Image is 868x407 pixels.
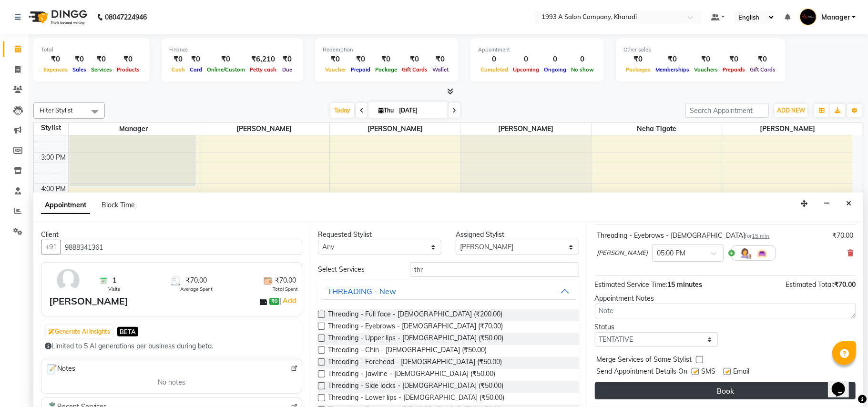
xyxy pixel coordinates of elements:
div: [PERSON_NAME] [49,294,128,308]
button: Generate AI Insights [46,325,112,338]
div: Other sales [623,46,778,54]
span: Threading - Full face - [DEMOGRAPHIC_DATA] (₹200.00) [328,309,502,321]
div: [PERSON_NAME], TK01, 01:00 PM-04:00 PM, In House Packages - [DEMOGRAPHIC_DATA] beauty package 1 [70,92,195,186]
span: Wallet [430,66,451,73]
div: 4:00 PM [40,184,68,194]
div: ₹0 [204,54,247,65]
div: ₹0 [348,54,373,65]
span: Manager [69,123,199,135]
div: 3:00 PM [40,153,68,163]
span: Expenses [41,66,70,73]
div: ₹6,210 [247,54,279,65]
span: Prepaid [348,66,373,73]
span: Threading - Eyebrows - [DEMOGRAPHIC_DATA] (₹70.00) [328,321,503,333]
div: ₹0 [692,54,720,65]
span: Prepaids [720,66,747,73]
span: SMS [702,366,716,378]
div: ₹0 [41,54,70,65]
div: ₹0 [187,54,204,65]
span: Neha Tigote [592,123,722,135]
span: 1 [112,275,116,285]
img: Manager [800,9,817,25]
span: ₹70.00 [275,275,296,285]
a: Add [281,295,298,306]
input: Search Appointment [685,103,769,118]
div: Select Services [311,265,402,275]
span: Voucher [323,66,348,73]
div: ₹0 [89,54,114,65]
div: Threading - Eyebrows - [DEMOGRAPHIC_DATA] [597,231,770,241]
span: Thu [376,107,396,114]
div: Client [41,230,302,240]
div: Redemption [323,46,451,54]
div: Status [595,322,718,332]
button: ADD NEW [775,104,807,117]
div: ₹0 [323,54,348,65]
span: Send Appointment Details On [597,366,688,378]
div: ₹0 [70,54,89,65]
span: Email [734,366,750,378]
img: Interior.png [756,247,768,259]
img: Hairdresser.png [739,247,751,259]
span: Estimated Service Time: [595,280,668,289]
div: Limited to 5 AI generations per business during beta. [45,341,298,351]
span: [PERSON_NAME] [722,123,853,135]
img: avatar [54,266,82,294]
div: ₹0 [169,54,187,65]
div: ₹0 [430,54,451,65]
span: No show [569,66,596,73]
div: ₹0 [114,54,142,65]
span: ₹70.00 [186,275,207,285]
span: Threading - Forehead - [DEMOGRAPHIC_DATA] (₹50.00) [328,357,502,369]
span: Block Time [102,201,135,209]
span: Threading - Upper lips - [DEMOGRAPHIC_DATA] (₹50.00) [328,333,503,345]
img: logo [24,4,90,31]
span: [PERSON_NAME] [330,123,460,135]
div: THREADING - New [327,285,396,297]
span: Gift Cards [399,66,430,73]
span: Total Spent [273,285,298,293]
b: 08047224946 [105,4,147,31]
span: Products [114,66,142,73]
span: Packages [623,66,653,73]
span: Estimated Total: [786,280,834,289]
div: ₹0 [747,54,778,65]
input: 2025-09-04 [396,103,444,118]
div: Stylist [34,123,68,133]
span: [PERSON_NAME] [597,248,648,258]
span: Sales [70,66,89,73]
span: Threading - Chin - [DEMOGRAPHIC_DATA] (₹50.00) [328,345,487,357]
span: Filter Stylist [40,106,73,114]
iframe: chat widget [828,369,858,397]
div: ₹0 [653,54,692,65]
span: Appointment [41,197,90,214]
div: 0 [511,54,541,65]
div: ₹70.00 [832,231,853,241]
div: 0 [541,54,569,65]
span: Threading - Jawline - [DEMOGRAPHIC_DATA] (₹50.00) [328,369,495,381]
div: Assigned Stylist [456,230,579,240]
span: ADD NEW [777,107,805,114]
span: Petty cash [247,66,279,73]
span: Package [373,66,399,73]
span: Memberships [653,66,692,73]
div: ₹0 [373,54,399,65]
button: Close [842,196,856,211]
span: No notes [158,377,185,387]
span: Merge Services of Same Stylist [597,355,692,366]
span: ₹0 [269,298,279,305]
span: Due [280,66,295,73]
div: ₹0 [720,54,747,65]
span: 15 min [752,233,770,239]
span: Today [330,103,354,118]
div: Total [41,46,142,54]
span: | [279,295,298,306]
div: 0 [569,54,596,65]
span: Ongoing [541,66,569,73]
span: Manager [821,12,850,22]
div: ₹0 [623,54,653,65]
span: Cash [169,66,187,73]
span: Vouchers [692,66,720,73]
button: THREADING - New [322,283,575,300]
span: Services [89,66,114,73]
